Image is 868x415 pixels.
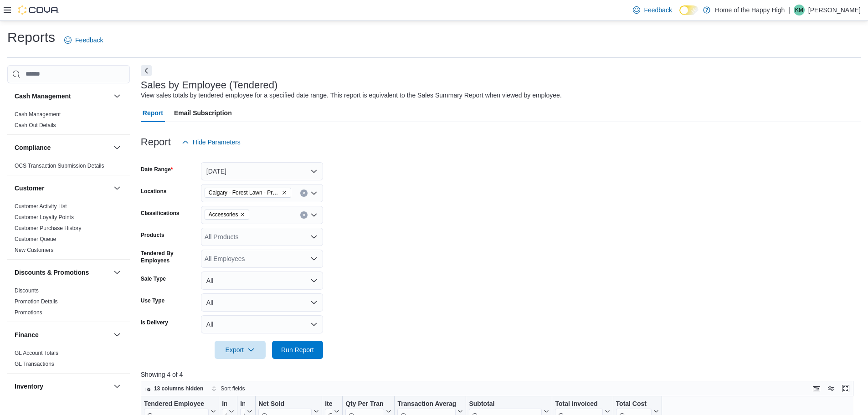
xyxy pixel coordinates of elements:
[208,383,248,394] button: Sort fields
[141,275,166,282] label: Sale Type
[178,133,244,151] button: Hide Parameters
[300,211,308,219] button: Clear input
[141,319,168,326] label: Is Delivery
[281,345,314,354] span: Run Report
[15,163,104,169] a: OCS Transaction Submission Details
[310,255,318,262] button: Open list of options
[272,341,323,359] button: Run Report
[240,212,245,217] button: Remove Accessories from selection in this group
[310,190,318,197] button: Open list of options
[209,210,238,219] span: Accessories
[193,138,241,147] span: Hide Parameters
[15,92,110,101] button: Cash Management
[15,143,51,152] h3: Compliance
[209,188,280,197] span: Calgary - Forest Lawn - Prairie Records
[679,5,699,15] input: Dark Mode
[220,341,260,359] span: Export
[141,231,164,239] label: Products
[15,309,42,316] span: Promotions
[201,293,323,312] button: All
[715,5,785,15] p: Home of the Happy High
[811,383,822,394] button: Keyboard shortcuts
[15,247,53,253] a: New Customers
[15,184,44,193] h3: Customer
[15,122,56,128] a: Cash Out Details
[15,111,61,118] span: Cash Management
[141,188,167,195] label: Locations
[15,361,54,367] a: GL Transactions
[15,214,74,221] span: Customer Loyalty Points
[310,233,318,241] button: Open list of options
[629,1,675,19] a: Feedback
[15,236,56,243] span: Customer Queue
[221,385,245,392] span: Sort fields
[215,341,266,359] button: Export
[616,400,651,408] div: Total Cost
[141,80,278,91] h3: Sales by Employee (Tendered)
[795,5,803,15] span: KM
[826,383,837,394] button: Display options
[112,267,123,278] button: Discounts & Promotions
[15,184,110,193] button: Customer
[15,203,67,210] span: Customer Activity List
[222,400,227,408] div: Invoices Sold
[469,400,542,408] div: Subtotal
[205,210,250,220] span: Accessories
[143,104,163,122] span: Report
[808,5,861,15] p: [PERSON_NAME]
[15,111,61,118] a: Cash Management
[325,400,332,408] div: Items Per Transaction
[7,109,130,134] div: Cash Management
[112,381,123,392] button: Inventory
[15,203,67,210] a: Customer Activity List
[555,400,602,408] div: Total Invoiced
[282,190,287,195] button: Remove Calgary - Forest Lawn - Prairie Records from selection in this group
[345,400,384,408] div: Qty Per Transaction
[141,383,207,394] button: 13 columns hidden
[644,5,672,15] span: Feedback
[141,370,861,379] p: Showing 4 of 4
[15,350,58,356] a: GL Account Totals
[15,287,39,294] a: Discounts
[15,360,54,368] span: GL Transactions
[205,188,291,198] span: Calgary - Forest Lawn - Prairie Records
[15,298,58,305] a: Promotion Details
[112,142,123,153] button: Compliance
[300,190,308,197] button: Clear input
[15,382,43,391] h3: Inventory
[310,211,318,219] button: Open list of options
[7,348,130,373] div: Finance
[240,400,245,408] div: Invoices Ref
[154,385,204,392] span: 13 columns hidden
[7,201,130,259] div: Customer
[141,166,173,173] label: Date Range
[201,162,323,180] button: [DATE]
[7,160,130,175] div: Compliance
[141,250,197,264] label: Tendered By Employees
[788,5,790,15] p: |
[141,210,180,217] label: Classifications
[15,330,110,339] button: Finance
[15,225,82,231] a: Customer Purchase History
[7,285,130,322] div: Discounts & Promotions
[201,315,323,333] button: All
[15,214,74,220] a: Customer Loyalty Points
[15,122,56,129] span: Cash Out Details
[201,272,323,290] button: All
[15,268,89,277] h3: Discounts & Promotions
[15,162,104,169] span: OCS Transaction Submission Details
[112,183,123,194] button: Customer
[7,28,55,46] h1: Reports
[397,400,456,408] div: Transaction Average
[15,246,53,254] span: New Customers
[141,137,171,148] h3: Report
[141,65,152,76] button: Next
[112,329,123,340] button: Finance
[112,91,123,102] button: Cash Management
[15,330,39,339] h3: Finance
[15,382,110,391] button: Inventory
[174,104,232,122] span: Email Subscription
